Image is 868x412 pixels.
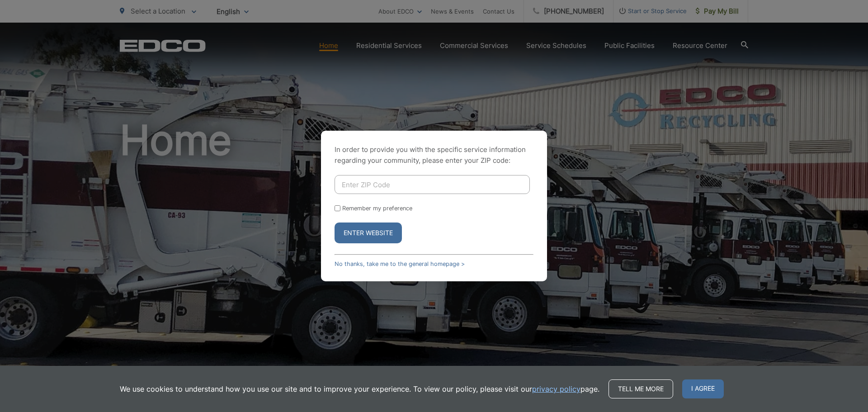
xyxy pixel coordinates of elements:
[342,205,412,212] label: Remember my preference
[335,223,402,243] button: Enter Website
[120,384,599,394] p: We use cookies to understand how you use our site and to improve your experience. To view our pol...
[335,144,533,166] p: In order to provide you with the specific service information regarding your community, please en...
[335,260,465,267] a: No thanks, take me to the general homepage >
[532,384,580,394] a: privacy policy
[609,379,673,398] a: Tell me more
[335,175,530,194] input: Enter ZIP Code
[682,379,724,398] span: I agree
